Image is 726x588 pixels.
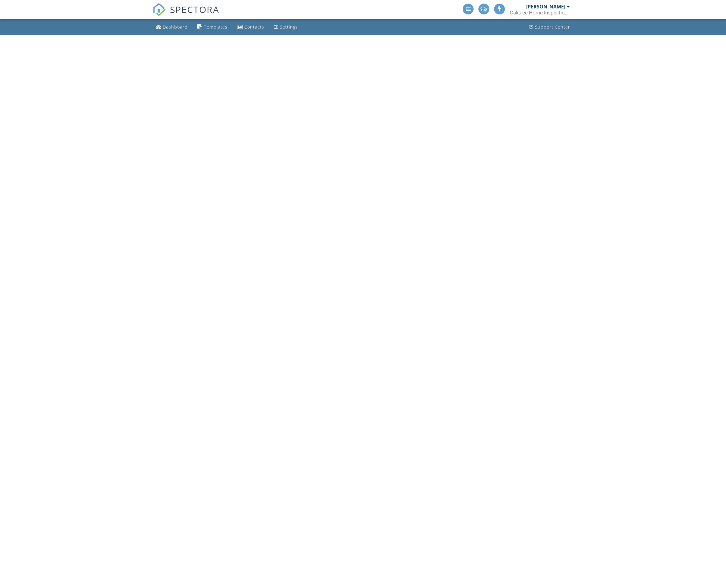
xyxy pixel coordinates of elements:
div: Support Center [535,24,570,30]
div: Contacts [244,24,264,30]
div: Templates [204,24,227,30]
div: Dashboard [163,24,188,30]
img: The Best Home Inspection Software - Spectora [153,3,166,16]
div: Oaktree Home Inspections [510,10,570,16]
a: Contacts [235,22,267,33]
a: Support Center [527,22,573,33]
div: [PERSON_NAME] [526,4,565,10]
a: Templates [195,22,230,33]
span: SPECTORA [170,3,219,16]
a: SPECTORA [153,8,219,21]
a: Dashboard [154,22,190,33]
a: Settings [271,22,300,33]
div: Settings [280,24,298,30]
